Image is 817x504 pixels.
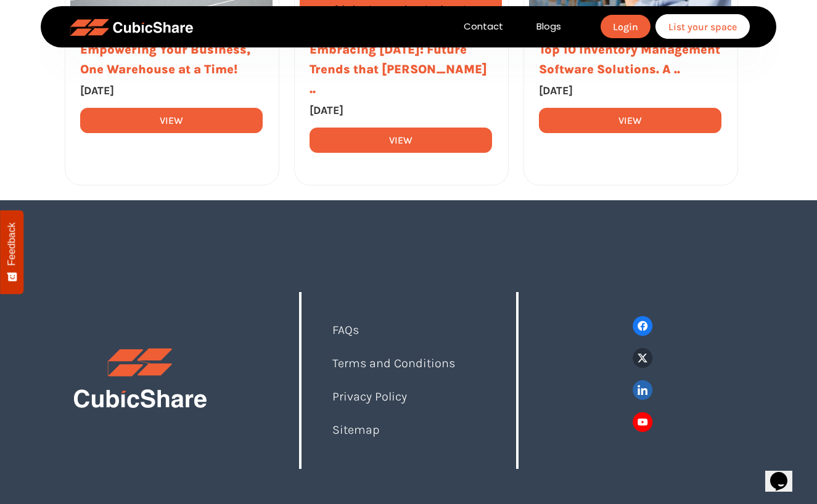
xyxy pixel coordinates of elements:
img: youtube.png [633,412,653,432]
img: footerLogo.png [65,348,216,412]
h5: [DATE] [80,84,263,98]
h5: [DATE] [310,104,492,118]
iframe: chat widget [765,455,805,492]
a: Empowering Your Business, One Warehouse at a Time! [80,40,263,79]
a: Top 10 Inventory Management Software Solutions. A .. [539,40,721,79]
button: View [310,128,492,153]
button: View [539,108,721,133]
a: Sitemap [332,423,379,437]
a: FAQs [332,323,359,337]
a: Login [601,15,651,38]
span: Feedback [6,222,17,266]
h5: [DATE] [539,84,721,98]
a: Embracing [DATE]: Future Trends that [PERSON_NAME] .. [310,40,492,99]
a: Blogs [520,20,578,34]
button: View [80,108,263,133]
a: Privacy Policy [332,389,407,404]
a: List your space [655,14,750,39]
img: facebook.png [633,316,653,336]
img: twitter.png [633,348,653,368]
a: Contact [447,20,520,34]
a: Terms and Conditions [332,356,455,370]
img: linkedin.png [633,380,653,400]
